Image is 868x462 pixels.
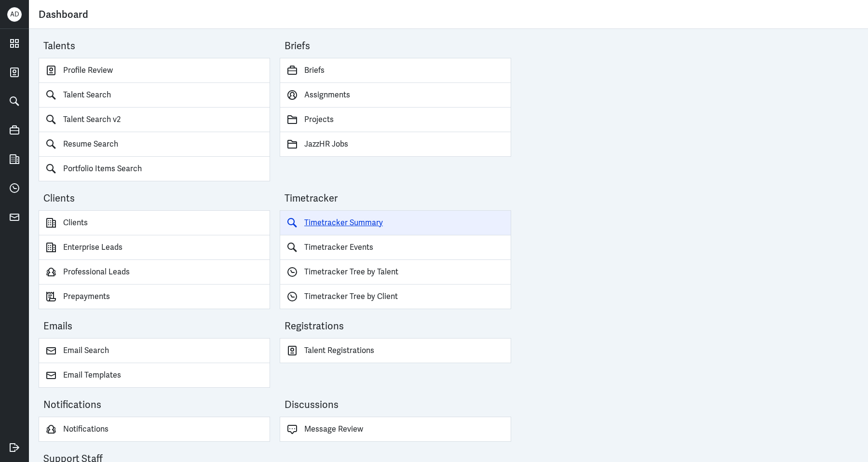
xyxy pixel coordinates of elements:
a: Email Templates [39,363,270,388]
div: Emails [43,319,270,338]
a: Notifications [39,417,270,442]
div: Discussions [285,397,511,417]
a: Assignments [280,83,511,108]
a: Talent Search v2 [39,108,270,132]
a: Timetracker Events [280,235,511,260]
div: Registrations [285,319,511,338]
a: Clients [39,210,270,235]
div: Notifications [43,397,270,417]
a: Timetracker Tree by Client [280,285,511,309]
a: Prepayments [39,285,270,309]
a: JazzHR Jobs [280,132,511,157]
a: Talent Registrations [280,338,511,363]
a: Timetracker Summary [280,210,511,235]
a: Profile Review [39,58,270,83]
div: Clients [43,191,270,210]
a: Enterprise Leads [39,235,270,260]
a: Professional Leads [39,260,270,285]
a: Portfolio Items Search [39,157,270,181]
a: Timetracker Tree by Talent [280,260,511,285]
a: Projects [280,108,511,132]
div: Briefs [285,39,511,58]
div: AD [7,7,22,22]
a: Talent Search [39,83,270,108]
a: Email Search [39,338,270,363]
div: Talents [43,39,270,58]
a: Message Review [280,417,511,442]
a: Resume Search [39,132,270,157]
div: Timetracker [285,191,511,210]
a: Briefs [280,58,511,83]
div: Dashboard [39,5,858,24]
